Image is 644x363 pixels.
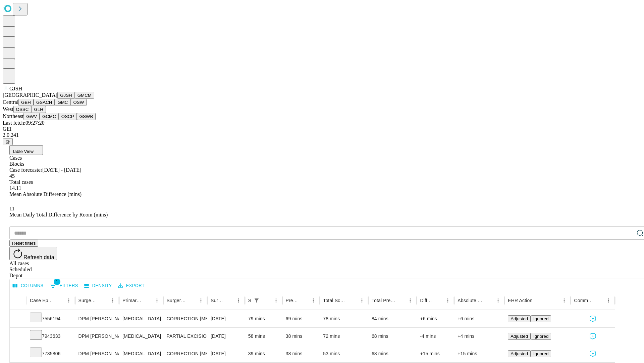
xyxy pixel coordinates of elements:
span: 11 [9,206,14,211]
div: 79 mins [248,310,279,327]
span: Adjusted [511,316,528,321]
button: GMCM [75,92,94,99]
button: Sort [143,296,152,305]
div: Primary Service [122,298,142,303]
div: 38 mins [286,328,317,345]
div: 7943633 [30,328,72,345]
div: 7735806 [30,345,72,362]
button: Sort [594,296,604,305]
button: Sort [99,296,108,305]
button: Adjusted [508,350,531,357]
div: Difference [420,298,433,303]
span: Adjusted [511,351,528,356]
button: GWV [23,113,40,120]
div: [MEDICAL_DATA] [122,310,160,327]
button: Sort [299,296,309,305]
span: Refresh data [23,254,54,260]
div: 69 mins [286,310,317,327]
div: +15 mins [458,345,501,362]
div: Scheduled In Room Duration [248,298,251,303]
div: Surgery Date [211,298,224,303]
div: 53 mins [323,345,365,362]
div: +6 mins [458,310,501,327]
div: Total Predicted Duration [372,298,396,303]
button: Menu [108,296,117,305]
button: GMC [55,99,70,106]
span: [GEOGRAPHIC_DATA] [3,92,57,98]
button: GSACH [34,99,55,106]
button: Menu [604,296,613,305]
button: Sort [396,296,406,305]
button: Ignored [531,315,551,322]
div: +4 mins [458,328,501,345]
button: Export [116,281,146,291]
span: West [3,106,13,112]
div: [DATE] [211,345,241,362]
div: Predicted In Room Duration [286,298,299,303]
button: Select columns [11,281,45,291]
div: 68 mins [372,345,414,362]
button: @ [3,138,13,145]
button: Sort [187,296,196,305]
button: Sort [484,296,493,305]
div: 68 mins [372,328,414,345]
div: CORRECTION [MEDICAL_DATA], DOUBLE [MEDICAL_DATA] [167,310,204,327]
span: Last fetch: 09:27:20 [3,120,45,126]
div: GEI [3,126,641,132]
button: GJSH [57,92,75,99]
span: Ignored [533,334,548,339]
div: DPM [PERSON_NAME] [PERSON_NAME] [78,345,116,362]
div: [DATE] [211,310,241,327]
div: +15 mins [420,345,451,362]
button: Refresh data [9,247,57,260]
span: Reset filters [12,241,36,246]
span: Mean Daily Total Difference by Room (mins) [9,212,108,217]
button: Sort [55,296,64,305]
button: Adjusted [508,333,531,340]
div: -4 mins [420,328,451,345]
div: DPM [PERSON_NAME] [PERSON_NAME] [78,328,116,345]
span: GJSH [9,86,22,91]
div: [DATE] [211,328,241,345]
div: +6 mins [420,310,451,327]
span: 14.11 [9,185,21,191]
button: Expand [13,348,23,360]
button: OSW [71,99,87,106]
button: Adjusted [508,315,531,322]
div: Absolute Difference [458,298,483,303]
button: GBH [18,99,34,106]
button: Menu [559,296,569,305]
div: 78 mins [323,310,365,327]
div: 39 mins [248,345,279,362]
button: Table View [9,145,43,155]
span: Case forecaster [9,167,42,173]
div: 72 mins [323,328,365,345]
button: Show filters [252,296,261,305]
button: Menu [493,296,503,305]
span: 45 [9,173,15,179]
span: 1 [54,278,60,285]
div: [MEDICAL_DATA] [122,345,160,362]
span: Total cases [9,179,33,185]
span: Mean Absolute Difference (mins) [9,191,82,197]
button: Show filters [48,280,80,291]
span: @ [5,139,10,144]
div: Surgery Name [167,298,186,303]
div: CORRECTION [MEDICAL_DATA] [167,345,204,362]
button: Reset filters [9,240,38,247]
span: Ignored [533,316,548,321]
span: [DATE] - [DATE] [42,167,81,173]
button: Expand [13,313,23,325]
button: Menu [271,296,281,305]
div: Case Epic Id [30,298,54,303]
button: Sort [434,296,443,305]
button: OSCP [59,113,77,120]
button: Sort [348,296,357,305]
div: 84 mins [372,310,414,327]
button: Menu [64,296,73,305]
div: 1 active filter [252,296,261,305]
span: Central [3,99,18,105]
div: DPM [PERSON_NAME] [PERSON_NAME] [78,310,116,327]
span: Ignored [533,351,548,356]
div: PARTIAL EXCISION PHALANX OF TOE [167,328,204,345]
